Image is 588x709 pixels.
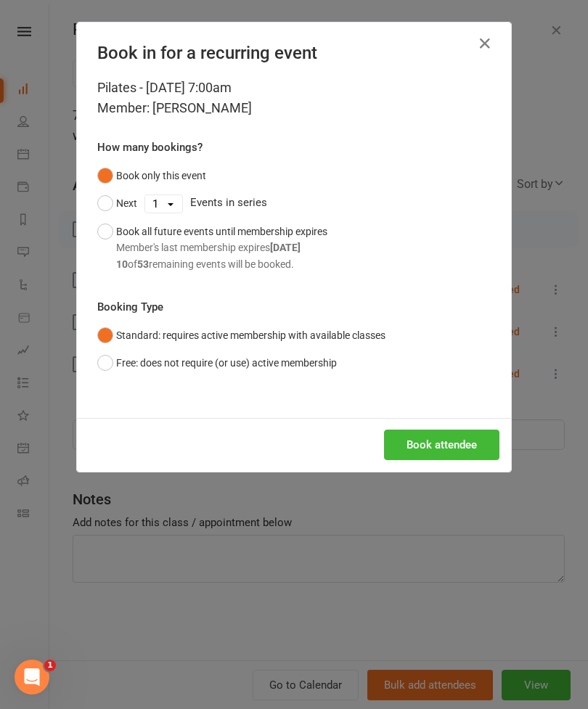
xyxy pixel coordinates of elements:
[137,258,149,270] strong: 53
[97,162,206,189] button: Book only this event
[97,43,491,63] h4: Book in for a recurring event
[44,660,56,671] span: 1
[15,660,49,694] iframe: Intercom live chat
[116,224,327,272] div: Book all future events until membership expires
[116,258,128,270] strong: 10
[116,256,327,272] div: of remaining events will be booked.
[97,189,137,217] button: Next
[97,321,385,349] button: Standard: requires active membership with available classes
[97,218,327,278] button: Book all future events until membership expiresMember's last membership expires[DATE]10of53remain...
[384,430,499,460] button: Book attendee
[116,239,327,255] div: Member's last membership expires
[97,78,491,118] div: Pilates - [DATE] 7:00am Member: [PERSON_NAME]
[270,242,301,253] strong: [DATE]
[473,32,497,55] button: Close
[97,189,491,217] div: Events in series
[97,298,163,316] label: Booking Type
[97,349,337,377] button: Free: does not require (or use) active membership
[97,139,203,156] label: How many bookings?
